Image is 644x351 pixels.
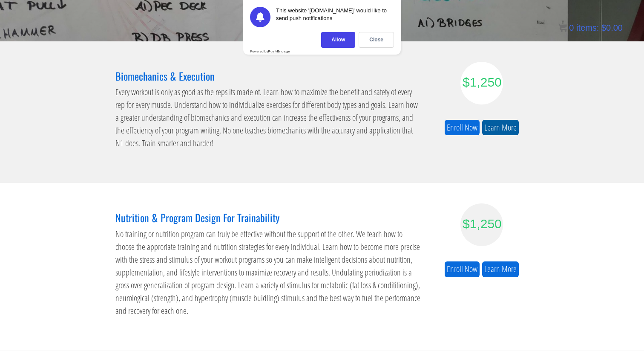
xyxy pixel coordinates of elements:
h3: Biomechanics & Execution [115,70,422,81]
div: $1,250 [463,214,501,233]
div: Powered by [250,49,290,53]
div: This website '[DOMAIN_NAME]' would like to send push notifications [276,7,394,27]
div: $1,250 [463,73,501,92]
a: Learn More [482,120,519,136]
span: $ [601,23,606,32]
a: Enroll Now [445,261,480,277]
h3: Nutrition & Program Design For Trainability [115,212,422,223]
a: 0 items: $0.00 [558,23,623,32]
span: items: [576,23,599,32]
div: Close [359,32,394,48]
p: No training or nutrition program can truly be effective without the support of the other. We teac... [115,228,422,317]
a: Learn More [482,261,519,277]
span: 0 [569,23,574,32]
strong: PushEngage [268,49,290,53]
img: icon11.png [558,23,567,32]
a: Enroll Now [445,120,480,136]
bdi: 0.00 [601,23,623,32]
div: Allow [321,32,355,48]
p: Every workout is only as good as the reps its made of. Learn how to maximize the benefit and safe... [115,86,422,150]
